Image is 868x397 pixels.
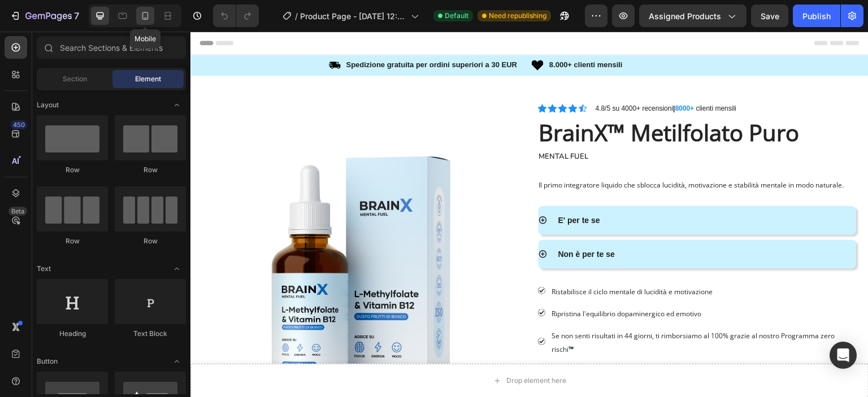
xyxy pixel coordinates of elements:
span: Toggle open [168,96,186,114]
div: Beta [8,207,27,216]
div: Row [37,236,108,246]
div: Row [115,236,186,246]
span: Need republishing [489,11,546,21]
span: Ripristina l'equilibrio dopaminergico ed emotivo [362,277,511,287]
span: 4.8/5 su 4000+ recensioni [405,73,485,81]
button: Assigned Products [639,5,747,27]
button: Save [751,5,788,27]
div: Open Intercom Messenger [830,342,857,369]
h1: BrainX™ Metilfolato Puro [348,85,667,117]
iframe: Design area [190,32,868,397]
span: Save [761,11,779,21]
button: 7 [5,5,84,27]
div: Publish [802,10,831,22]
span: Ristabilisce il ciclo mentale di lucidità e motivazione [362,255,523,265]
strong: 8000+ [485,73,504,81]
span: Se non senti risultati in 44 giorni, ti rimborsiamo al 100% grazie al nostro Programma zero rischi [362,299,645,322]
p: MENTAL FUEL [349,120,666,130]
div: Row [115,165,186,175]
span: Default [445,11,468,21]
div: Row [37,165,108,175]
span: Il primo integratore liquido che sblocca lucidità, motivazione e stabilità mentale in modo naturale. [349,149,654,158]
span: Assigned Products [649,10,721,22]
strong: | [483,73,485,81]
span: Toggle open [168,352,186,370]
strong: Non è per te se [368,218,424,227]
button: Publish [793,5,840,27]
div: Undo/Redo [213,5,259,27]
span: Element [135,74,161,84]
span: clienti mensili [504,73,546,81]
strong: 8.000+ clienti mensili [359,29,432,37]
strong: E' per te se [368,184,410,193]
span: Layout [37,100,59,110]
div: Drop element here [316,344,376,354]
span: Section [63,74,87,84]
div: Heading [37,329,108,339]
div: Text Block [115,329,186,339]
span: Text [37,264,51,274]
span: Toggle open [168,260,186,278]
div: 450 [11,120,27,129]
span: Product Page - [DATE] 12:04:40 [300,10,406,22]
p: 7 [74,9,79,23]
span: Button [37,356,58,367]
span: / [295,10,298,22]
strong: ™ [379,313,384,322]
input: Search Sections & Elements [37,36,186,59]
p: Spedizione gratuita per ordini superiori a 30 EUR [156,29,327,38]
